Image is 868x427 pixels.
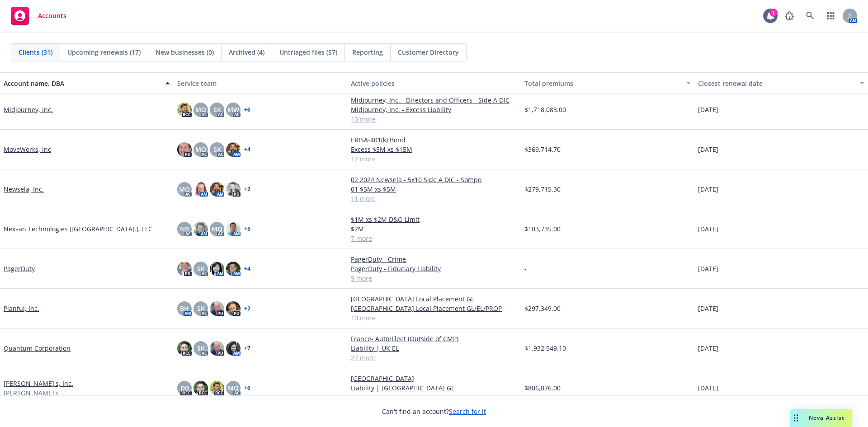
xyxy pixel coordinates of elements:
a: 12 more [351,154,517,164]
a: Midjourney, Inc. - Directors and Officers - Side A DIC [351,95,517,105]
a: MoveWorks, Inc [4,145,51,154]
img: photo [177,262,192,276]
img: photo [210,182,224,197]
span: [DATE] [698,343,718,353]
span: [DATE] [698,383,718,393]
a: 10 more [351,114,517,124]
img: photo [226,301,241,316]
span: SK [197,304,205,313]
button: Total premiums [521,72,694,94]
span: MQ [212,224,222,234]
a: [GEOGRAPHIC_DATA] Local Placement GL [351,294,517,304]
span: NB [180,224,189,234]
a: $2M [351,224,517,234]
span: [DATE] [698,264,718,273]
a: + 4 [244,147,250,152]
a: + 6 [244,385,250,391]
img: photo [226,222,241,236]
a: [PERSON_NAME]'s, Inc. [4,379,73,388]
img: photo [210,341,224,356]
img: photo [193,182,208,197]
img: photo [210,262,224,276]
a: Liability | UK EL [351,343,517,353]
button: Closest renewal date [694,72,868,94]
span: Customer Directory [398,47,459,57]
img: photo [226,182,241,197]
span: [DATE] [698,145,718,154]
a: Nexsan Technologies ([GEOGRAPHIC_DATA].), LLC [4,224,152,234]
span: Archived (4) [229,47,264,57]
span: [DATE] [698,184,718,194]
a: Planful, Inc. [4,304,39,313]
a: PagerDuty [4,264,35,273]
a: + 4 [244,266,250,272]
a: France- Auto/Fleet (Outside of CMP) [351,334,517,343]
span: [PERSON_NAME]'s [4,388,59,398]
span: MQ [195,105,206,114]
span: [DATE] [698,105,718,114]
a: 9 more [351,273,517,283]
span: [DATE] [698,224,718,234]
a: [GEOGRAPHIC_DATA] Local Placement GL/EL/PROP [351,304,517,313]
a: + 2 [244,187,250,192]
a: 02 2024 Newsela - 5x10 Side A DIC - Sompo [351,175,517,184]
span: [DATE] [698,304,718,313]
a: Switch app [822,7,840,25]
a: Accounts [7,3,70,28]
img: photo [193,222,208,236]
span: MQ [179,184,190,194]
a: ERISA-401(k) Bond [351,135,517,145]
img: photo [210,381,224,395]
img: photo [210,301,224,316]
span: SK [197,264,205,273]
span: $806,076.00 [524,383,561,393]
a: Search [801,7,819,25]
img: photo [226,142,241,157]
img: photo [226,341,241,356]
a: + 7 [244,346,250,351]
button: Active policies [347,72,521,94]
img: photo [193,381,208,395]
span: $1,932,549.10 [524,343,566,353]
span: Clients (31) [19,47,52,57]
span: SK [213,105,221,114]
span: Reporting [352,47,383,57]
img: photo [177,103,192,117]
a: 27 more [351,353,517,362]
a: + 2 [244,306,250,311]
a: 01 $5M xs $5M [351,184,517,194]
img: photo [177,142,192,157]
div: Active policies [351,79,517,88]
span: DB [180,383,189,393]
span: SK [197,343,205,353]
span: $1,718,088.00 [524,105,566,114]
a: Midjourney, Inc. [4,105,53,114]
img: photo [177,341,192,356]
div: 1 [769,9,778,17]
a: PagerDuty - Crime [351,254,517,264]
a: 7 more [351,234,517,243]
a: + 5 [244,226,250,232]
span: $103,735.00 [524,224,561,234]
div: Service team [177,79,344,88]
span: BH [180,304,189,313]
a: Newsela, Inc. [4,184,44,194]
a: Search for it [449,407,486,416]
a: Excess $5M xs $15M [351,145,517,154]
span: $279,715.30 [524,184,561,194]
span: MQ [228,383,239,393]
a: Report a Bug [780,7,798,25]
button: Nova Assist [790,409,852,427]
div: Total premiums [524,79,681,88]
span: MW [227,105,239,114]
a: PagerDuty - Fiduciary Liability [351,264,517,273]
div: Drag to move [790,409,802,427]
button: Service team [174,72,347,94]
span: Nova Assist [809,414,844,422]
span: Can't find an account? [382,407,486,416]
